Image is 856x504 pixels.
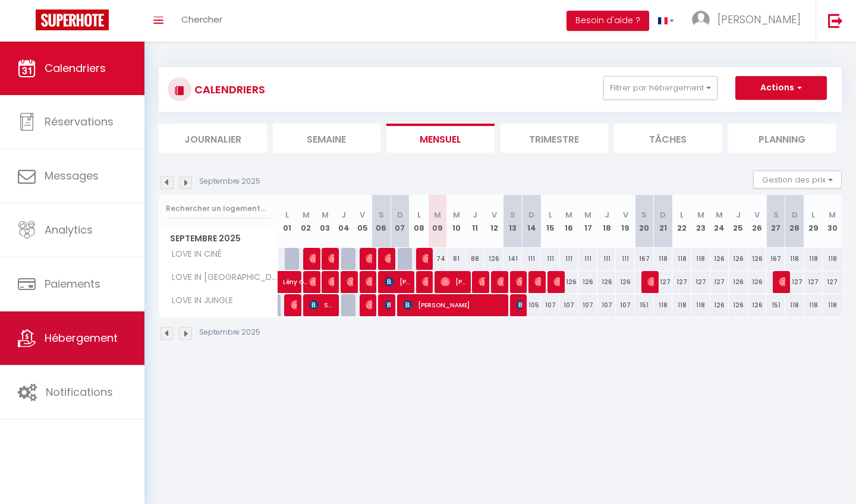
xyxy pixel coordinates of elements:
[773,209,779,220] abbr: S
[46,385,113,399] span: Notifications
[422,270,429,293] span: [PERSON_NAME]
[754,209,760,220] abbr: V
[492,209,497,220] abbr: V
[710,195,729,248] th: 24
[503,195,523,248] th: 13
[283,264,310,287] span: Lény Garimé
[360,209,365,220] abbr: V
[385,294,391,316] span: [PERSON_NAME]
[291,294,297,316] span: Malvina
[440,270,466,293] span: [PERSON_NAME]
[484,248,503,270] div: 126
[560,271,579,293] div: 126
[397,209,403,220] abbr: D
[385,247,391,270] span: [PERSON_NAME]
[297,195,316,248] th: 02
[597,248,616,270] div: 111
[672,195,691,248] th: 22
[45,168,99,183] span: Messages
[447,248,466,270] div: 81
[466,248,485,270] div: 88
[660,209,666,220] abbr: D
[166,198,271,219] input: Rechercher un logement...
[641,209,647,220] abbr: S
[748,294,767,316] div: 126
[672,271,691,293] div: 127
[453,209,460,220] abbr: M
[811,209,815,220] abbr: L
[328,247,335,270] span: [PERSON_NAME] Dos [PERSON_NAME]
[447,195,466,248] th: 10
[428,248,447,270] div: 74
[434,209,441,220] abbr: M
[804,248,823,270] div: 118
[736,209,741,220] abbr: J
[501,124,609,153] li: Trimestre
[729,294,748,316] div: 126
[766,294,785,316] div: 151
[823,248,842,270] div: 118
[417,209,421,220] abbr: L
[528,209,534,220] abbr: D
[748,248,767,270] div: 126
[616,195,635,248] th: 19
[45,61,106,75] span: Calendriers
[353,195,372,248] th: 05
[672,248,691,270] div: 118
[635,294,654,316] div: 151
[804,195,823,248] th: 29
[597,271,616,293] div: 126
[616,294,635,316] div: 107
[522,195,541,248] th: 14
[273,124,381,153] li: Semaine
[379,209,384,220] abbr: S
[710,294,729,316] div: 126
[753,171,842,188] button: Gestion des prix
[623,209,628,220] abbr: V
[560,248,579,270] div: 111
[603,76,717,100] button: Filtrer par hébergement
[10,5,45,40] button: Ouvrir le widget de chat LiveChat
[466,195,485,248] th: 11
[549,209,552,220] abbr: L
[199,327,260,338] p: Septembre 2025
[584,209,591,220] abbr: M
[785,248,804,270] div: 118
[534,270,541,293] span: [PERSON_NAME] De Page
[541,195,560,248] th: 15
[510,209,515,220] abbr: S
[497,270,503,293] span: [PERSON_NAME]
[823,294,842,316] div: 118
[372,195,391,248] th: 06
[567,11,649,31] button: Besoin d'aide ?
[366,270,372,293] span: [PERSON_NAME]
[710,271,729,293] div: 127
[785,271,804,293] div: 127
[672,294,691,316] div: 118
[191,76,265,103] h3: CALENDRIERS
[697,209,704,220] abbr: M
[161,294,236,307] span: LOVE IN JUNGLE
[614,124,722,153] li: Tâches
[605,209,609,220] abbr: J
[316,195,335,248] th: 03
[654,294,673,316] div: 118
[578,271,597,293] div: 126
[516,270,523,293] span: [PERSON_NAME]
[503,248,523,270] div: 141
[597,195,616,248] th: 18
[647,270,654,293] span: [PERSON_NAME]
[804,294,823,316] div: 118
[635,195,654,248] th: 20
[578,248,597,270] div: 111
[522,248,541,270] div: 111
[710,248,729,270] div: 126
[45,276,100,291] span: Paiements
[748,271,767,293] div: 126
[654,271,673,293] div: 127
[303,209,310,220] abbr: M
[385,270,410,293] span: [PERSON_NAME]
[328,270,335,293] span: [PERSON_NAME]
[347,270,353,293] span: [PERSON_NAME]
[285,209,289,220] abbr: L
